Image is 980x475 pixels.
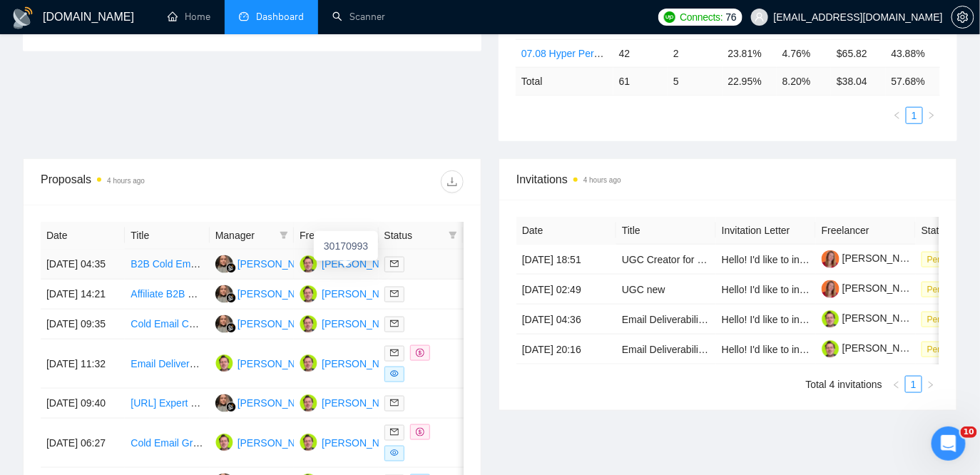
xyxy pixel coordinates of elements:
td: 4.76% [777,39,831,67]
td: $65.82 [831,39,885,67]
img: upwork-logo.png [664,11,675,23]
td: [DATE] 18:51 [516,245,616,275]
a: CH[PERSON_NAME] [215,357,320,369]
td: UGC Creator for Social Media Platforms [616,245,716,275]
td: [DATE] 20:16 [516,334,616,364]
button: left [888,376,905,393]
a: [PERSON_NAME] [822,282,924,294]
img: CH [300,434,317,451]
a: CH[PERSON_NAME] [300,436,404,448]
a: Affiliate B2B Email Campaign Specialist – Finance Niche [131,288,381,300]
li: Previous Page [888,376,905,393]
td: UGC new [616,275,716,305]
div: [PERSON_NAME] [322,356,404,372]
span: right [927,381,935,389]
a: Pending [922,253,970,265]
div: [PERSON_NAME] [238,435,320,451]
div: [PERSON_NAME] [238,316,320,332]
td: B2B Cold Email Campaign Specialist Needed for FlakeMor [125,250,209,280]
span: download [441,176,463,188]
a: VM[PERSON_NAME] [215,257,320,269]
div: [PERSON_NAME] [238,286,320,302]
a: CH[PERSON_NAME] [215,436,320,448]
a: VM[PERSON_NAME] [215,317,320,329]
span: right [927,111,936,120]
img: VM [215,255,233,273]
span: mail [390,399,399,407]
th: Freelancer [294,222,378,250]
img: CH [300,255,317,273]
span: mail [390,320,399,328]
a: [PERSON_NAME] [822,252,924,264]
a: setting [951,11,974,23]
a: Cold Email Campaign [131,318,227,330]
a: Pending [922,343,970,354]
div: [PERSON_NAME] [238,356,320,372]
td: $ 38.04 [831,67,885,95]
th: Invitation Letter [716,217,816,245]
td: 61 [613,67,668,95]
img: gigradar-bm.png [226,323,236,333]
img: c17uqP5s9IldaAbkYXPGNY8NKgqt3jzAwA0Q43PwWBDwv-k7L7f2b0VK_Kx9H9-IlC [822,310,839,328]
img: CH [300,315,317,333]
a: Pending [922,313,970,325]
span: 76 [726,9,737,25]
a: [PERSON_NAME] [822,342,924,354]
a: CH[PERSON_NAME] [300,397,404,408]
a: 1 [906,377,922,392]
span: dollar [416,349,424,357]
a: Cold Email Growth & Copywriting Operator [131,437,320,449]
td: 57.68 % [886,67,940,95]
td: [DATE] 04:36 [516,305,616,334]
li: Next Page [922,376,939,393]
a: [PERSON_NAME] [822,312,924,324]
li: 1 [905,376,922,393]
a: UGC new [622,284,665,295]
a: VM[PERSON_NAME] [215,397,320,408]
img: CH [300,394,317,412]
td: 42 [613,39,668,67]
a: [URL] Expert Needed – High-Volume Cold Email Setup & Campaign Automation [131,397,484,409]
td: 2 [668,39,722,67]
th: Manager [210,222,294,250]
td: [DATE] 09:35 [41,310,125,339]
iframe: Intercom live chat [931,427,966,461]
img: c17uqP5s9IldaAbkYXPGNY8NKgqt3jzAwA0Q43PwWBDwv-k7L7f2b0VK_Kx9H9-IlC [822,340,839,358]
span: mail [390,290,399,298]
div: Proposals [41,170,252,193]
span: filter [280,231,288,240]
a: B2B Cold Email Campaign Specialist Needed for FlakeMor [131,258,391,270]
img: CH [300,285,317,303]
span: Pending [922,282,964,297]
span: left [893,111,902,120]
a: searchScanner [332,11,385,23]
span: left [892,381,901,389]
span: mail [390,428,399,436]
span: 10 [961,427,977,438]
a: CH[PERSON_NAME] [300,287,404,299]
a: 07.08 Hyper Personalization Definitive Cold Email Infrastructure Specialist Needed [521,48,887,59]
div: [PERSON_NAME] [322,256,404,272]
span: Status [384,228,443,243]
button: right [923,107,940,124]
td: 43.88% [886,39,940,67]
td: [DATE] 02:49 [516,275,616,305]
td: 8.20 % [777,67,831,95]
li: Total 4 invitations [806,376,882,393]
td: Smartlead.ai Expert Needed – High-Volume Cold Email Setup & Campaign Automation [125,389,209,419]
th: Freelancer [816,217,916,245]
th: Title [125,222,209,250]
a: VM[PERSON_NAME] [215,287,320,299]
div: [PERSON_NAME] [322,435,404,451]
time: 4 hours ago [583,176,621,184]
span: mail [390,260,399,268]
td: Affiliate B2B Email Campaign Specialist – Finance Niche [125,280,209,310]
td: 23.81% [723,39,777,67]
td: [DATE] 14:21 [41,280,125,310]
div: [PERSON_NAME] [322,286,404,302]
a: CH[PERSON_NAME] [300,257,404,269]
span: dollar [416,428,424,436]
img: c1yQf8yUyLGpHLsIRT_MkbCS3924p3Bvol5-cOvJyf6xCA2RO3MFZREUhp2CE7eH_1 [822,250,839,268]
td: Cold Email Campaign [125,310,209,339]
button: download [441,170,464,193]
